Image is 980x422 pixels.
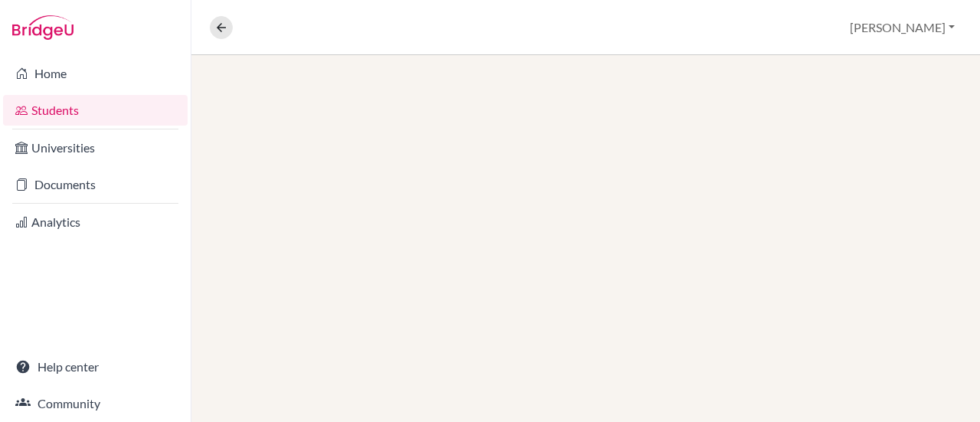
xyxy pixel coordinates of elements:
a: Home [3,58,188,89]
a: Students [3,95,188,126]
button: [PERSON_NAME] [843,13,962,42]
a: Community [3,388,188,419]
a: Documents [3,169,188,200]
a: Universities [3,132,188,163]
img: Bridge-U [12,15,73,40]
a: Help center [3,352,188,382]
a: Analytics [3,207,188,237]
